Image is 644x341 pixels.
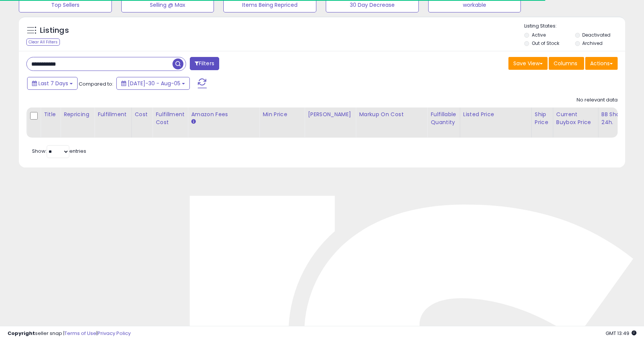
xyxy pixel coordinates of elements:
[359,111,424,118] div: Markup on Cost
[116,77,190,90] button: [DATE]-30 - Aug-05
[44,111,57,118] div: Title
[26,38,60,46] div: Clear All Filters
[577,97,618,104] div: No relevant data
[535,111,550,126] div: Ship Price
[554,60,577,67] span: Columns
[532,32,546,38] label: Active
[156,111,185,126] div: Fulfillment Cost
[556,111,595,126] div: Current Buybox Price
[582,40,603,46] label: Archived
[64,111,91,118] div: Repricing
[463,111,528,118] div: Listed Price
[191,111,256,118] div: Amazon Fees
[356,108,427,138] th: The percentage added to the cost of goods (COGS) that forms the calculator for Min & Max prices.
[79,80,113,88] span: Compared to:
[430,111,456,126] div: Fulfillable Quantity
[40,25,69,36] h5: Listings
[128,80,180,87] span: [DATE]-30 - Aug-05
[27,77,78,90] button: Last 7 Days
[601,111,629,126] div: BB Share 24h.
[508,57,548,70] button: Save View
[38,80,68,87] span: Last 7 Days
[98,111,128,118] div: Fulfillment
[308,111,353,118] div: [PERSON_NAME]
[135,111,150,118] div: Cost
[32,147,86,155] span: Show: entries
[532,40,559,46] label: Out of Stock
[262,111,301,118] div: Min Price
[191,118,195,125] small: Amazon Fees.
[549,57,584,70] button: Columns
[524,23,625,30] p: Listing States:
[190,57,219,70] button: Filters
[582,32,610,38] label: Deactivated
[585,57,618,70] button: Actions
